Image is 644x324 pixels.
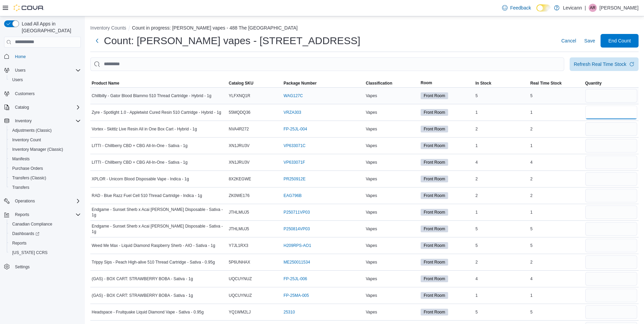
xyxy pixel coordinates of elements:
a: FP-25JL-004 [283,126,307,132]
span: Front Room [421,242,448,249]
span: Classification [366,80,392,86]
h1: Count: [PERSON_NAME] vapes - [STREET_ADDRESS] [104,34,360,48]
a: Transfers (Classic) [10,174,49,182]
div: 2 [474,175,529,183]
span: Inventory Manager (Classic) [10,145,81,154]
div: 2 [474,125,529,133]
span: Inventory Count [10,136,81,144]
span: Front Room [424,292,445,299]
span: Front Room [421,275,448,282]
button: End Count [601,34,639,48]
span: Manifests [12,156,30,162]
a: Inventory Count [10,136,44,144]
span: Customers [12,89,81,98]
span: Quantity [585,80,602,86]
span: Front Room [424,259,445,265]
button: Inventory Counts [90,25,126,31]
p: | [585,4,586,12]
div: Refresh Real Time Stock [574,61,626,68]
span: Settings [12,262,81,271]
span: Load All Apps in [GEOGRAPHIC_DATA] [19,20,81,34]
p: [PERSON_NAME] [600,4,639,12]
div: 2 [474,258,529,266]
button: Users [7,75,84,85]
span: AR [590,4,596,12]
a: VRZA303 [283,110,301,115]
span: Transfers [10,183,81,192]
div: 2 [529,175,584,183]
button: Reports [12,211,32,219]
a: P250814VP03 [283,226,310,232]
span: Front Room [424,93,445,99]
button: [US_STATE] CCRS [7,248,84,257]
div: 1 [529,208,584,216]
div: 1 [529,142,584,150]
span: Vapes [366,143,377,148]
button: Reports [7,238,84,248]
button: Catalog [1,103,84,112]
a: Dashboards [10,230,42,238]
button: Users [1,66,84,75]
button: Quantity [584,79,639,87]
a: P250711VP03 [283,210,310,215]
span: Operations [15,198,35,204]
button: Users [12,66,28,74]
span: Front Room [421,142,448,149]
span: Front Room [421,292,448,299]
span: Front Room [424,126,445,132]
nav: An example of EuiBreadcrumbs [90,24,639,33]
span: Manifests [10,155,81,163]
input: Dark Mode [536,4,551,12]
span: Inventory Count [12,137,41,143]
div: 4 [474,158,529,166]
span: Transfers (Classic) [10,174,81,182]
span: LITTI - Chillberry CBD + CBG All-In-One - Sativa - 1g [92,143,187,148]
span: Vapes [366,210,377,215]
a: Customers [12,90,37,98]
a: VP633071F [283,160,305,165]
span: Endgame - Sunset Sherb x Acai [PERSON_NAME] Disposable - Sativa - 1g [92,207,226,218]
span: Front Room [424,242,445,249]
span: Canadian Compliance [12,221,52,227]
button: Catalog SKU [227,79,282,87]
span: Front Room [421,176,448,182]
span: Vapes [366,110,377,115]
button: Package Number [282,79,364,87]
a: Manifests [10,155,32,163]
button: Catalog [12,103,32,111]
span: Users [15,68,25,73]
span: Endgame - Sunset Sherb x Acai [PERSON_NAME] Disposable - Sativa - 1g [92,223,226,234]
span: Front Room [421,309,448,316]
button: Home [1,52,84,61]
div: 1 [529,108,584,116]
div: 5 [529,92,584,100]
span: Inventory Manager (Classic) [12,147,63,152]
span: Front Room [421,126,448,132]
span: 8X2KEGWE [229,176,251,182]
img: Cova [14,4,44,11]
div: 5 [474,308,529,316]
span: JTHLMUJ5 [229,210,249,215]
button: Reports [1,210,84,219]
span: LITTI - Chillberry CBD + CBG All-In-One - Sativa - 1g [92,160,187,165]
span: Home [15,54,26,59]
span: Front Room [424,193,445,199]
span: Customers [15,91,35,96]
span: JTHLMUJ5 [229,226,249,232]
p: Levicann [563,4,582,12]
span: Users [12,66,81,74]
span: Front Room [421,159,448,166]
button: Classification [365,79,420,87]
button: Inventory Count [7,135,84,145]
a: Dashboards [7,229,84,238]
span: (GAS) - BOX CART: STRAWBERRY BOBA - Sativa - 1g [92,293,193,298]
div: 4 [529,275,584,283]
button: Inventory [12,117,34,125]
a: Reports [10,239,29,247]
span: UQCUYNUZ [229,276,252,282]
span: Front Room [424,276,445,282]
button: Next [90,34,104,48]
span: Front Room [421,192,448,199]
span: Front Room [421,226,448,232]
a: H209RPS-AO1 [283,243,311,248]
